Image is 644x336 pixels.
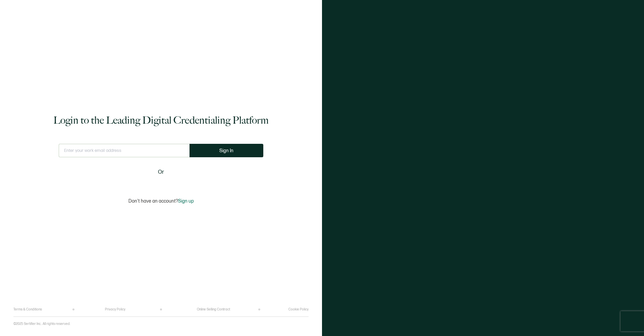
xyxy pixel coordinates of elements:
p: Don't have an account? [128,198,194,204]
span: Or [158,168,164,176]
span: Sign up [178,198,194,204]
input: Enter your work email address [59,144,190,157]
a: Privacy Policy [105,307,125,311]
button: Sign In [190,144,263,157]
a: Terms & Conditions [13,307,42,311]
h1: Login to the Leading Digital Credentialing Platform [53,114,269,127]
p: ©2025 Sertifier Inc.. All rights reserved. [13,322,70,326]
a: Cookie Policy [288,307,309,311]
span: Sign In [219,148,233,153]
a: Online Selling Contract [197,307,230,311]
